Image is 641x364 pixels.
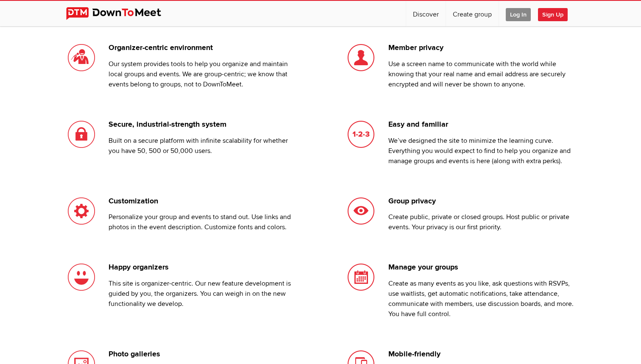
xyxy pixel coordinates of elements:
[388,119,575,136] h3: Easy and familiar
[109,212,295,232] p: Personalize your group and events to stand out. Use links and photos in the event description. Cu...
[66,7,174,20] img: DownToMeet
[506,8,531,21] span: Log In
[406,1,446,26] a: Discover
[538,8,568,21] span: Sign Up
[109,119,295,136] h3: Secure, industrial-strength system
[499,1,538,26] a: Log In
[109,136,295,156] p: Built on a secure platform with infinite scalability for whether you have 50, 500 or 50,000 users.
[388,136,575,166] p: We’ve designed the site to minimize the learning curve. Everything you would expect to find to he...
[109,42,295,59] h3: Organizer-centric environment
[446,1,499,26] a: Create group
[388,262,575,278] h3: Manage your groups
[538,1,574,26] a: Sign Up
[109,262,295,278] h3: Happy organizers
[109,278,295,309] p: This site is organizer-centric. Our new feature development is guided by you, the organizers. You...
[388,278,575,319] p: Create as many events as you like, ask questions with RSVPs, use waitlists, get automatic notific...
[388,42,575,59] h3: Member privacy
[388,196,575,212] h3: Group privacy
[109,59,295,89] p: Our system provides tools to help you organize and maintain local groups and events. We are group...
[109,196,295,212] h3: Customization
[388,212,575,232] p: Create public, private or closed groups. Host public or private events. Your privacy is our first...
[388,59,575,89] p: Use a screen name to communicate with the world while knowing that your real name and email addre...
